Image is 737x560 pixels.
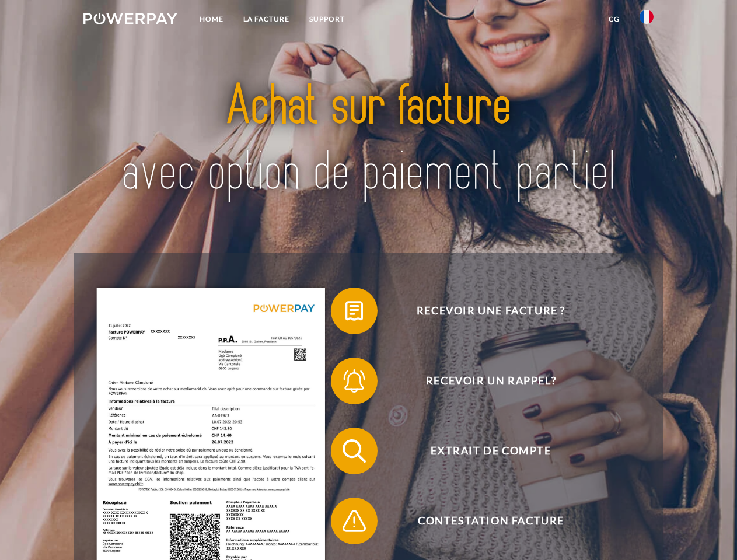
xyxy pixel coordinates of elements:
[299,9,355,30] a: Support
[340,436,369,466] img: qb_search.svg
[348,428,634,474] span: Extrait de compte
[348,288,634,334] span: Recevoir une facture ?
[331,288,634,334] button: Recevoir une facture ?
[340,296,369,325] img: qb_bill.svg
[340,506,369,535] img: qb_warning.svg
[331,358,634,404] button: Recevoir un rappel?
[640,10,654,24] img: fr
[348,358,634,404] span: Recevoir un rappel?
[340,366,369,395] img: qb_bell.svg
[331,428,634,474] button: Extrait de compte
[331,498,634,544] button: Contestation Facture
[83,13,177,24] img: logo-powerpay-white.svg
[233,9,299,30] a: LA FACTURE
[190,9,233,30] a: Home
[111,56,626,223] img: title-powerpay_fr.svg
[599,9,630,30] a: CG
[348,498,634,544] span: Contestation Facture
